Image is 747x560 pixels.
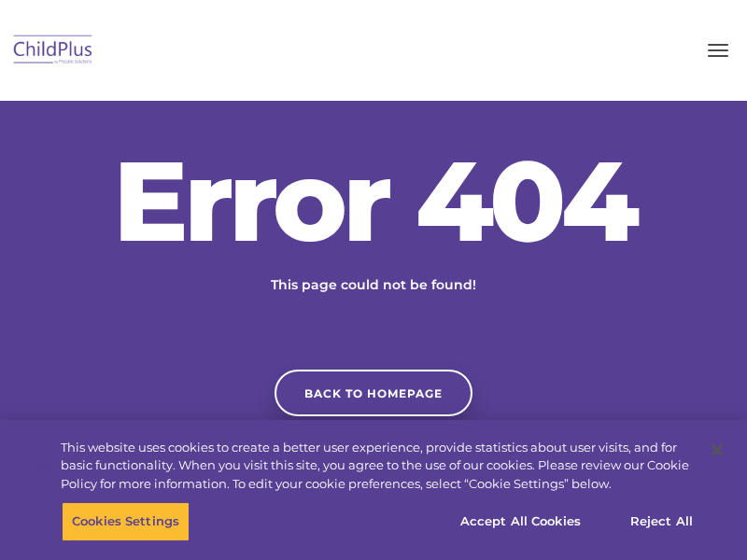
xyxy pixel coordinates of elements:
[697,429,738,470] button: Close
[450,502,591,541] button: Accept All Cookies
[177,275,570,295] p: This page could not be found!
[93,145,654,257] h2: Error 404
[603,502,720,541] button: Reject All
[275,370,472,416] a: Back to homepage
[62,502,190,541] button: Cookies Settings
[9,29,97,73] img: ChildPlus by Procare Solutions
[61,439,695,494] div: This website uses cookies to create a better user experience, provide statistics about user visit...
